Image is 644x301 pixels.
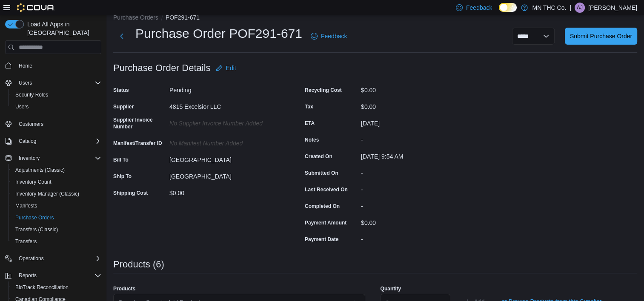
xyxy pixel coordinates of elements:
[12,177,101,187] span: Inventory Count
[305,103,313,110] label: Tax
[15,202,37,209] span: Manifests
[305,203,340,210] label: Completed On
[361,83,475,94] div: $0.00
[19,138,36,145] span: Catalog
[15,190,79,197] span: Inventory Manager (Classic)
[15,136,101,146] span: Catalog
[15,78,101,88] span: Users
[226,64,236,72] span: Edit
[305,136,319,143] label: Notes
[2,270,105,281] button: Reports
[361,150,475,160] div: [DATE] 9:54 AM
[12,213,101,223] span: Purchase Orders
[565,28,637,45] button: Submit Purchase Order
[19,62,32,69] span: Home
[15,284,69,291] span: BioTrack Reconciliation
[15,253,101,264] span: Operations
[9,236,105,247] button: Transfers
[15,60,101,71] span: Home
[361,216,475,226] div: $0.00
[2,59,105,71] button: Home
[2,253,105,264] button: Operations
[19,121,43,128] span: Customers
[361,100,475,110] div: $0.00
[15,214,54,221] span: Purchase Orders
[15,167,65,173] span: Adjustments (Classic)
[12,165,68,175] a: Adjustments (Classic)
[15,270,40,281] button: Reports
[113,140,162,147] label: Manifest/Transfer ID
[305,186,348,193] label: Last Received On
[15,61,36,71] a: Home
[12,102,32,112] a: Users
[12,90,52,100] a: Security Roles
[15,153,101,163] span: Inventory
[575,3,585,13] div: Abbey Johnson
[12,282,72,292] a: BioTrack Reconciliation
[113,259,164,270] h3: Products (6)
[113,285,135,292] label: Products
[12,90,101,100] span: Security Roles
[113,116,166,130] label: Supplier Invoice Number
[19,155,40,162] span: Inventory
[15,119,101,129] span: Customers
[9,224,105,236] button: Transfers (Classic)
[15,238,37,245] span: Transfers
[113,28,130,45] button: Next
[9,164,105,176] button: Adjustments (Classic)
[12,189,101,199] span: Inventory Manager (Classic)
[169,116,283,127] div: No Supplier Invoice Number added
[2,152,105,164] button: Inventory
[305,236,338,243] label: Payment Date
[12,102,101,112] span: Users
[166,14,200,21] button: POF291-671
[12,201,101,211] span: Manifests
[15,153,43,163] button: Inventory
[381,285,401,292] label: Quantity
[15,78,35,88] button: Users
[361,133,475,143] div: -
[305,219,346,226] label: Payment Amount
[15,103,29,110] span: Users
[19,255,44,262] span: Operations
[12,189,83,199] a: Inventory Manager (Classic)
[15,253,47,264] button: Operations
[361,199,475,210] div: -
[169,83,283,94] div: Pending
[9,200,105,212] button: Manifests
[135,25,302,42] h1: Purchase Order POF291-671
[12,201,40,211] a: Manifests
[532,3,566,13] p: MN THC Co.
[2,135,105,147] button: Catalog
[12,213,57,223] a: Purchase Orders
[169,153,283,163] div: [GEOGRAPHIC_DATA]
[361,166,475,176] div: -
[9,89,105,101] button: Security Roles
[12,224,101,235] span: Transfers (Classic)
[19,272,37,279] span: Reports
[361,183,475,193] div: -
[9,176,105,188] button: Inventory Count
[169,186,283,196] div: $0.00
[12,165,101,175] span: Adjustments (Classic)
[361,116,475,127] div: [DATE]
[12,236,101,247] span: Transfers
[305,120,315,127] label: ETA
[113,156,129,163] label: Bill To
[570,32,632,40] span: Submit Purchase Order
[321,32,347,40] span: Feedback
[15,226,58,233] span: Transfers (Classic)
[12,224,61,235] a: Transfers (Classic)
[212,60,240,77] button: Edit
[2,77,105,89] button: Users
[113,13,637,23] nav: An example of EuiBreadcrumbs
[113,63,211,73] h3: Purchase Order Details
[113,103,134,110] label: Supplier
[305,87,342,94] label: Recycling Cost
[570,3,571,13] p: |
[9,101,105,113] button: Users
[9,188,105,200] button: Inventory Manager (Classic)
[361,233,475,243] div: -
[169,136,283,147] div: No Manifest Number added
[9,212,105,224] button: Purchase Orders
